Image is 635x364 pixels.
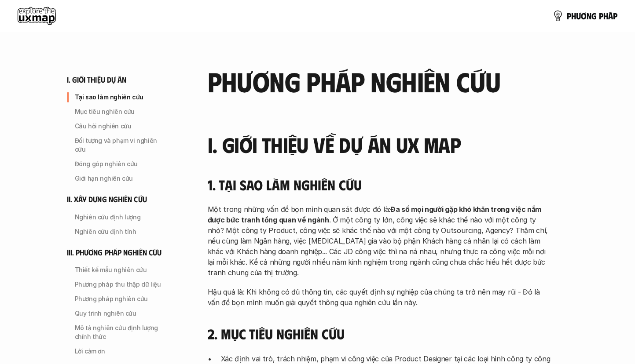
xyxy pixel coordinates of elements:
a: Lời cảm ơn [67,344,173,358]
a: Đóng góp nghiên cứu [67,157,173,171]
p: Đóng góp nghiên cứu [75,160,169,168]
h6: iii. phương pháp nghiên cứu [67,248,162,258]
p: Quy trình nghiên cứu [75,309,169,318]
a: Mô tả nghiên cứu định lượng chính thức [67,321,173,344]
a: Tại sao làm nghiên cứu [67,90,173,104]
p: Giới hạn nghiên cứu [75,174,169,183]
span: g [591,11,597,21]
span: h [571,11,576,21]
span: ư [576,11,581,21]
p: Đối tượng và phạm vi nghiên cứu [75,136,169,154]
span: á [608,11,613,21]
h4: 1. Tại sao làm nghiên cứu [208,176,551,193]
p: Câu hỏi nghiên cứu [75,122,169,131]
p: Mục tiêu nghiên cứu [75,107,169,116]
a: Nghiên cứu định tính [67,225,173,239]
p: Lời cảm ơn [75,347,169,356]
a: Câu hỏi nghiên cứu [67,119,173,133]
a: Giới hạn nghiên cứu [67,171,173,186]
h6: ii. xây dựng nghiên cứu [67,194,147,204]
h4: 2. Mục tiêu nghiên cứu [208,325,551,342]
span: ơ [581,11,587,21]
a: Phương pháp thu thập dữ liệu [67,277,173,291]
a: Đối tượng và phạm vi nghiên cứu [67,134,173,157]
p: Phương pháp thu thập dữ liệu [75,280,169,289]
p: Một trong những vấn đề bọn mình quan sát được đó là: . Ở một công ty lớn, công việc sẽ khác thế n... [208,204,551,278]
p: Phương pháp nghiên cứu [75,295,169,303]
p: Tại sao làm nghiên cứu [75,93,169,102]
p: Mô tả nghiên cứu định lượng chính thức [75,324,169,341]
span: p [599,11,603,21]
p: Hậu quả là: Khi không có đủ thông tin, các quyết định sự nghiệp của chúng ta trở nên may rủi - Đó... [208,287,551,308]
h2: phương pháp nghiên cứu [208,66,551,96]
h6: i. giới thiệu dự án [67,75,127,85]
span: h [603,11,608,21]
a: Mục tiêu nghiên cứu [67,105,173,119]
span: p [567,11,571,21]
a: Phương pháp nghiên cứu [67,292,173,306]
a: Nghiên cứu định lượng [67,210,173,224]
p: Nghiên cứu định lượng [75,213,169,222]
span: p [613,11,617,21]
p: Nghiên cứu định tính [75,227,169,236]
p: Thiết kế mẫu nghiên cứu [75,266,169,274]
h3: I. Giới thiệu về dự án UX Map [208,133,551,157]
a: Thiết kế mẫu nghiên cứu [67,263,173,277]
span: n [587,11,591,21]
a: Quy trình nghiên cứu [67,306,173,320]
a: phươngpháp [553,7,617,25]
